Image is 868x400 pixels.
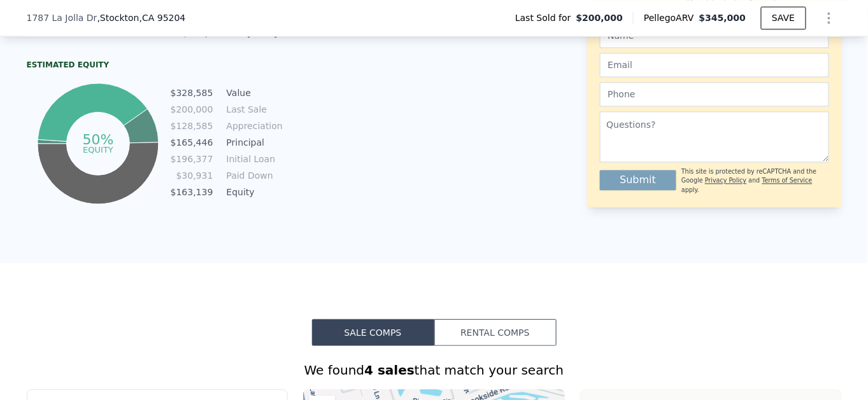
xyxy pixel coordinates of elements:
[224,86,281,100] td: Value
[97,11,185,24] span: , Stockton
[224,102,281,116] td: Last Sale
[170,119,214,133] td: $128,585
[170,102,214,116] td: $200,000
[224,152,281,166] td: Initial Loan
[224,119,281,133] td: Appreciation
[224,169,281,183] td: Paid Down
[170,185,214,199] td: $163,139
[170,152,214,166] td: $196,377
[699,13,746,23] span: $345,000
[761,6,806,29] button: SAVE
[224,185,281,199] td: Equity
[224,135,281,149] td: Principal
[170,135,214,149] td: $165,446
[83,132,114,148] tspan: 50%
[600,82,829,106] input: Phone
[644,11,699,24] span: Pellego ARV
[27,60,281,70] div: Estimated Equity
[681,167,829,195] div: This site is protected by reCAPTCHA and the Google and apply.
[27,11,97,24] span: 1787 La Jolla Dr
[816,5,842,31] button: Show Options
[576,11,623,24] span: $200,000
[762,177,813,184] a: Terms of Service
[600,170,677,190] button: Submit
[705,177,746,184] a: Privacy Policy
[170,86,214,100] td: $328,585
[515,11,576,24] span: Last Sold for
[27,361,842,379] div: We found that match your search
[312,319,434,346] button: Sale Comps
[434,319,557,346] button: Rental Comps
[83,145,113,155] tspan: equity
[600,53,829,77] input: Email
[364,362,415,378] strong: 4 sales
[139,13,186,23] span: , CA 95204
[170,169,214,183] td: $30,931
